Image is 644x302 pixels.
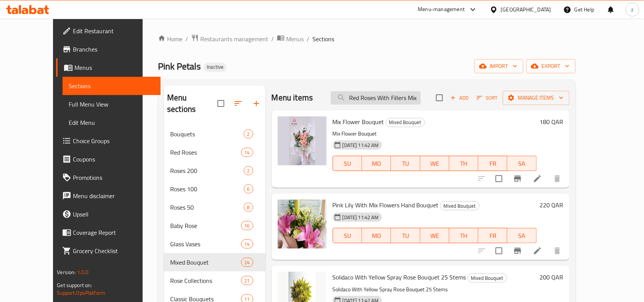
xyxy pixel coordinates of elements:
span: Mixed Bouquet [170,258,241,267]
button: FR [478,156,507,171]
span: FR [481,158,504,169]
span: TU [394,230,417,241]
span: Roses 200 [170,166,243,175]
span: import [481,61,517,71]
a: Edit menu item [533,246,542,255]
span: Pink Petals [158,58,201,75]
span: Manage items [509,93,563,103]
span: Coupons [73,155,155,164]
span: Roses 100 [170,184,243,194]
div: items [241,258,253,267]
span: Add item [448,92,472,104]
button: WE [420,156,449,171]
h6: 200 QAR [540,272,563,283]
div: Rose Collections21 [164,271,266,290]
span: Add [449,94,470,102]
span: Glass Vases [170,239,241,249]
button: MO [362,156,391,171]
button: MO [362,228,391,243]
button: SA [507,156,536,171]
button: TU [391,156,420,171]
span: Version: [57,267,76,277]
a: Edit Restaurant [56,22,161,40]
span: 14 [241,241,253,248]
input: search [331,91,421,105]
div: items [241,221,253,230]
span: SA [510,230,533,241]
span: Mixed Bouquet [386,118,425,127]
a: Edit menu item [533,174,542,183]
div: Bouquets2 [164,125,266,143]
button: Branch-specific-item [509,242,527,260]
div: Menu-management [418,5,465,14]
span: MO [365,230,388,241]
span: Roses 50 [170,203,243,212]
nav: breadcrumb [158,34,575,44]
a: Menus [277,34,304,44]
div: Glass Vases14 [164,235,266,253]
span: WE [423,158,446,169]
h2: Menu items [272,92,313,103]
div: [GEOGRAPHIC_DATA] [501,5,551,14]
button: Add [448,92,472,104]
h6: 180 QAR [540,116,563,127]
span: Select section [431,90,448,106]
img: Mix Flower Bouquet [278,116,327,165]
li: / [271,34,274,44]
a: Sections [63,77,161,95]
div: items [241,239,253,249]
div: Roses 1006 [164,180,266,198]
p: Solidaco With Yellow Spray Rose Bouquet 25 Stems [333,285,537,294]
a: Coupons [56,150,161,168]
a: Menu disclaimer [56,187,161,205]
span: Select all sections [213,95,229,111]
span: 14 [241,149,253,156]
span: Select to update [491,171,507,187]
span: [DATE] 11:42 AM [340,214,382,221]
button: SU [333,228,362,243]
span: Pink Lily With Mix Flowers Hand Bouquet [333,199,439,211]
span: Edit Restaurant [73,26,155,36]
span: TH [452,230,475,241]
button: WE [420,228,449,243]
img: Pink Lily With Mix Flowers Hand Bouquet [278,200,327,249]
button: TH [449,156,478,171]
span: 1.0.0 [77,267,89,277]
div: items [241,148,253,157]
a: Menus [56,58,161,77]
span: 8 [244,204,253,211]
span: z [631,5,634,14]
div: Roses 2002 [164,161,266,180]
a: Upsell [56,205,161,223]
span: Coverage Report [73,228,155,237]
button: Manage items [503,91,570,105]
li: / [185,34,188,44]
span: export [533,61,570,71]
span: MO [365,158,388,169]
a: Promotions [56,168,161,187]
a: Full Menu View [63,95,161,113]
span: TH [452,158,475,169]
span: Branches [73,45,155,54]
button: Sort [475,92,500,104]
h2: Menu sections [167,92,217,115]
span: Upsell [73,210,155,219]
a: Edit Menu [63,113,161,132]
span: 2 [244,167,253,174]
span: Sections [312,34,334,44]
div: Mixed Bouquet [468,273,507,283]
h6: 220 QAR [540,200,563,210]
button: Add section [247,94,266,113]
span: 24 [241,259,253,266]
span: Bouquets [170,129,243,139]
button: SA [507,228,536,243]
button: delete [548,242,567,260]
span: Choice Groups [73,136,155,145]
span: SA [510,158,533,169]
span: Solidaco With Yellow Spray Rose Bouquet 25 Stems [333,271,466,283]
span: Menu disclaimer [73,191,155,200]
button: TH [449,228,478,243]
div: items [244,203,253,212]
